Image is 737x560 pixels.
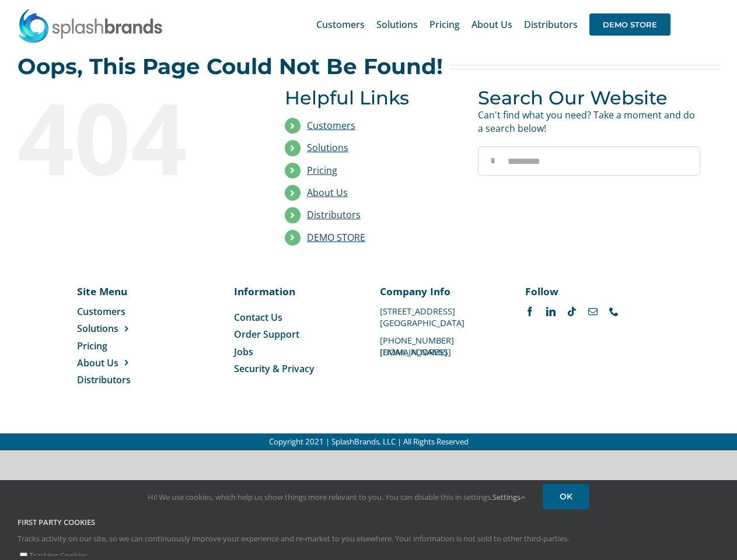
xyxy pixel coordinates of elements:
[18,55,443,78] h2: Oops, This Page Could Not Be Found!
[234,311,357,376] nav: Menu
[77,356,118,369] span: About Us
[478,108,700,135] p: Can't find what you need? Take a moment and do a search below!
[77,373,131,386] span: Distributors
[429,20,460,29] span: Pricing
[478,146,507,176] input: Search
[524,6,578,43] a: Distributors
[307,208,361,221] a: Distributors
[77,305,156,318] a: Customers
[18,8,163,43] img: SplashBrands.com Logo
[77,305,125,318] span: Customers
[307,231,365,244] a: DEMO STORE
[478,146,700,176] input: Search...
[493,492,525,502] a: Settings
[77,373,156,386] a: Distributors
[609,307,619,316] a: phone
[234,311,357,324] a: Contact Us
[525,307,535,316] a: facebook
[524,20,578,29] span: Distributors
[316,6,670,43] nav: Main Menu
[234,345,253,358] span: Jobs
[376,20,418,29] span: Solutions
[316,6,365,43] a: Customers
[543,484,589,509] a: OK
[285,87,460,108] h3: Helpful Links
[316,20,365,29] span: Customers
[588,307,598,316] a: mail
[567,307,577,316] a: tiktok
[429,6,460,43] a: Pricing
[234,284,357,298] p: Information
[77,322,156,335] a: Solutions
[234,328,299,341] span: Order Support
[307,186,348,199] a: About Us
[589,6,670,43] a: DEMO STORE
[77,339,156,352] a: Pricing
[307,141,348,154] a: Solutions
[234,311,282,324] span: Contact Us
[478,87,700,108] h3: Search Our Website
[18,87,240,186] div: 404
[234,345,357,358] a: Jobs
[20,552,27,560] input: Tracking Cookies
[380,284,503,298] p: Company Info
[307,164,337,177] a: Pricing
[234,328,357,341] a: Order Support
[77,305,156,387] nav: Menu
[234,362,357,375] a: Security & Privacy
[18,517,719,528] h4: First Party Cookies
[234,362,315,375] span: Security & Privacy
[546,307,556,316] a: linkedin
[525,284,648,298] p: Follow
[471,20,512,29] span: About Us
[307,119,355,132] a: Customers
[77,339,107,352] span: Pricing
[77,356,156,369] a: About Us
[77,322,118,335] span: Solutions
[77,284,156,298] p: Site Menu
[589,13,670,36] span: DEMO STORE
[148,492,525,502] span: Hi! We use cookies, which help us show things more relevant to you. You can disable this in setti...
